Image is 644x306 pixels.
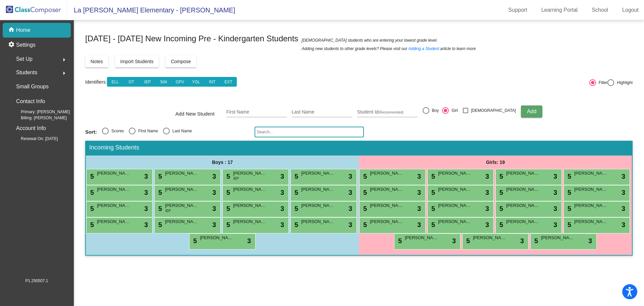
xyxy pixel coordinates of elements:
button: 504 [155,77,172,87]
span: Add [527,108,536,114]
span: 5 [430,205,435,212]
span: [PERSON_NAME] [438,186,472,193]
p: Small Groups [16,82,49,91]
button: YGL [188,77,204,87]
span: [PERSON_NAME] [97,186,130,193]
input: Last Name [292,110,352,115]
span: [PERSON_NAME] [574,170,608,177]
span: 3 [280,204,284,214]
button: GT [123,77,140,87]
p: Home [16,26,31,34]
span: 5 [362,189,367,196]
span: Primary: [PERSON_NAME] [10,109,70,115]
span: 5 [89,189,94,196]
div: Highlight [614,80,633,86]
span: [PERSON_NAME] [370,186,404,193]
span: 5 [225,205,230,212]
mat-icon: arrow_right [60,56,68,64]
span: 3 [417,171,421,181]
p: Account Info [16,124,46,133]
input: Search... [255,127,364,137]
span: 5 [566,189,571,196]
span: [PERSON_NAME] [506,202,540,209]
span: 5 [566,205,571,212]
span: 5 [498,205,503,212]
span: [PERSON_NAME] [97,170,130,177]
mat-icon: settings [8,41,16,49]
span: 5 [89,221,94,228]
span: [PERSON_NAME] [233,170,267,177]
span: 5 [566,173,571,180]
span: 3 [485,187,489,198]
button: IEP [139,77,156,87]
a: Identifiers: [85,79,107,85]
span: 3 [520,236,524,246]
a: Learning Portal [536,5,583,15]
span: 3 [417,220,421,230]
span: [PERSON_NAME] [97,202,130,209]
input: First Name [226,110,287,115]
div: Boys : 17 [86,156,359,169]
div: Filter [596,80,608,86]
span: 5 [362,221,367,228]
span: [PERSON_NAME] [574,202,608,209]
span: Renewal On: [DATE] [10,136,58,142]
span: 3 [212,171,216,181]
span: 5 [362,205,367,212]
span: Billing: [PERSON_NAME] [10,115,67,121]
div: Boy [429,107,439,114]
span: 3 [144,171,148,181]
p: Settings [16,41,36,49]
span: [PERSON_NAME] [438,170,472,177]
span: 5 [566,221,571,228]
mat-icon: arrow_right [60,69,68,77]
span: 3 [212,204,216,214]
span: 3 [348,220,352,230]
span: 3 [348,187,352,198]
button: Compose [165,55,196,68]
div: Girls: 19 [359,156,632,169]
span: 3 [144,220,148,230]
span: 3 [553,204,557,214]
span: 3 [280,220,284,230]
span: [PERSON_NAME] [301,170,335,177]
span: [PERSON_NAME] [574,218,608,225]
div: First Name [136,128,158,134]
span: La [PERSON_NAME] Elementary - [PERSON_NAME] [67,5,235,15]
div: Girl [449,107,458,114]
span: 5 [498,173,503,180]
span: 5 [293,205,298,212]
span: 5 [157,221,162,228]
span: 5 [498,189,503,196]
span: [PERSON_NAME] [473,234,506,241]
span: [DEMOGRAPHIC_DATA] [471,106,516,115]
span: [PERSON_NAME] [370,170,404,177]
span: [PERSON_NAME] [97,218,130,225]
span: [PERSON_NAME] [233,218,267,225]
span: Notes [91,59,103,64]
span: 3 [452,236,456,246]
span: 5 [89,173,94,180]
span: 5 [293,221,298,228]
span: Add New Student [175,110,221,118]
button: ELL [107,77,123,87]
span: 3 [417,204,421,214]
span: [PERSON_NAME] [506,186,540,193]
span: IEP [165,208,171,213]
span: [PERSON_NAME] [370,202,404,209]
div: Last Name [170,128,192,134]
button: INT [204,77,220,87]
span: [DEMOGRAPHIC_DATA] students who are entering your lowest grade level. [302,37,437,44]
span: [PERSON_NAME] [165,186,199,193]
span: 3 [622,171,625,181]
button: Add [521,105,542,118]
span: Adding new students to other grade levels? Please visit our article to learn more [302,45,476,52]
button: GPV [172,77,188,87]
span: 3 [348,204,352,214]
span: Students [16,68,37,77]
span: [PERSON_NAME] [370,218,404,225]
button: EXT [220,77,236,87]
span: 5 [533,237,538,245]
span: 5 [225,173,230,180]
span: 5 [293,173,298,180]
